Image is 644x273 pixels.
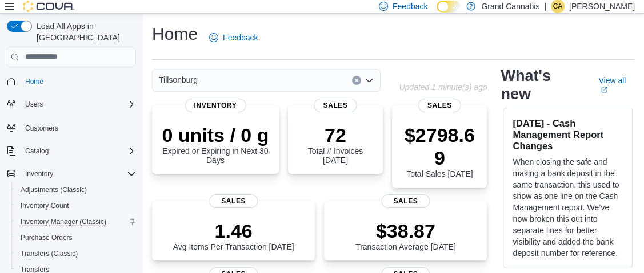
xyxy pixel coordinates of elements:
[297,124,374,146] p: 72
[173,219,294,251] div: Avg Items Per Transaction [DATE]
[11,214,141,230] button: Inventory Manager (Classic)
[16,215,111,229] a: Inventory Manager (Classic)
[2,73,141,89] button: Home
[21,75,48,88] a: Home
[598,76,635,94] a: View allExternal link
[16,199,136,213] span: Inventory Count
[16,247,82,260] a: Transfers (Classic)
[601,87,607,93] svg: External link
[21,167,58,181] button: Inventory
[161,124,270,146] p: 0 units / 0 g
[437,1,461,13] input: Dark Mode
[161,124,270,165] div: Expired or Expiring in Next 30 Days
[21,249,78,258] span: Transfers (Classic)
[159,73,198,87] span: Tillsonburg
[16,183,91,197] a: Adjustments (Classic)
[401,124,478,169] p: $2798.69
[21,167,136,181] span: Inventory
[314,99,357,112] span: Sales
[23,1,74,12] img: Cova
[401,124,478,178] div: Total Sales [DATE]
[173,219,294,242] p: 1.46
[25,77,43,86] span: Home
[16,247,136,260] span: Transfers (Classic)
[16,215,136,229] span: Inventory Manager (Classic)
[11,182,141,198] button: Adjustments (Classic)
[25,124,58,133] span: Customers
[16,199,74,213] a: Inventory Count
[21,217,106,226] span: Inventory Manager (Classic)
[352,76,361,85] button: Clear input
[2,143,141,159] button: Catalog
[152,23,198,46] h1: Home
[2,166,141,182] button: Inventory
[355,219,456,242] p: $38.87
[297,124,374,165] div: Total # Invoices [DATE]
[2,119,141,136] button: Customers
[355,219,456,251] div: Transaction Average [DATE]
[16,231,136,245] span: Purchase Orders
[21,185,87,194] span: Adjustments (Classic)
[185,99,246,112] span: Inventory
[21,97,47,111] button: Users
[21,201,69,210] span: Inventory Count
[418,99,461,112] span: Sales
[11,246,141,262] button: Transfers (Classic)
[25,146,49,156] span: Catalog
[209,194,258,208] span: Sales
[223,32,258,43] span: Feedback
[11,198,141,214] button: Inventory Count
[2,96,141,112] button: Users
[21,120,136,135] span: Customers
[513,156,623,259] p: When closing the safe and making a bank deposit in the same transaction, this used to show as one...
[21,74,136,88] span: Home
[32,21,136,43] span: Load All Apps in [GEOGRAPHIC_DATA]
[25,169,53,178] span: Inventory
[513,117,623,152] h3: [DATE] - Cash Management Report Changes
[205,26,262,49] a: Feedback
[21,233,73,242] span: Purchase Orders
[21,144,53,158] button: Catalog
[501,67,585,103] h2: What's new
[25,100,43,109] span: Users
[11,230,141,246] button: Purchase Orders
[16,231,77,245] a: Purchase Orders
[399,83,487,92] p: Updated 1 minute(s) ago
[21,97,136,111] span: Users
[365,76,374,85] button: Open list of options
[21,121,63,135] a: Customers
[393,1,427,12] span: Feedback
[381,194,430,208] span: Sales
[16,183,136,197] span: Adjustments (Classic)
[21,144,136,158] span: Catalog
